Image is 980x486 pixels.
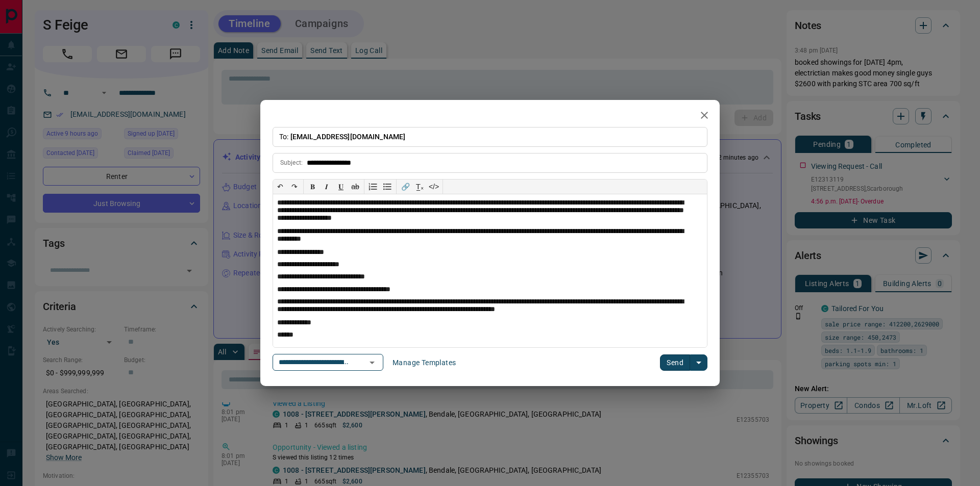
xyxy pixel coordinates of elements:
button: 𝑰 [320,180,334,194]
span: 𝐔 [338,183,344,191]
div: split button [660,354,707,371]
button: ↶ [273,180,287,194]
button: 𝐁 [305,180,320,194]
button: </> [427,180,441,194]
button: Numbered list [366,180,380,194]
button: T̲ₓ [412,180,427,194]
p: Subject: [280,158,303,167]
s: ab [351,183,359,191]
button: Open [365,355,379,370]
button: ↷ [287,180,302,194]
button: Send [660,354,690,371]
span: [EMAIL_ADDRESS][DOMAIN_NAME] [290,133,406,141]
button: 𝐔 [334,180,348,194]
button: ab [348,180,362,194]
button: Bullet list [380,180,395,194]
p: To: [273,127,707,147]
button: 🔗 [398,180,412,194]
button: Manage Templates [386,354,462,371]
